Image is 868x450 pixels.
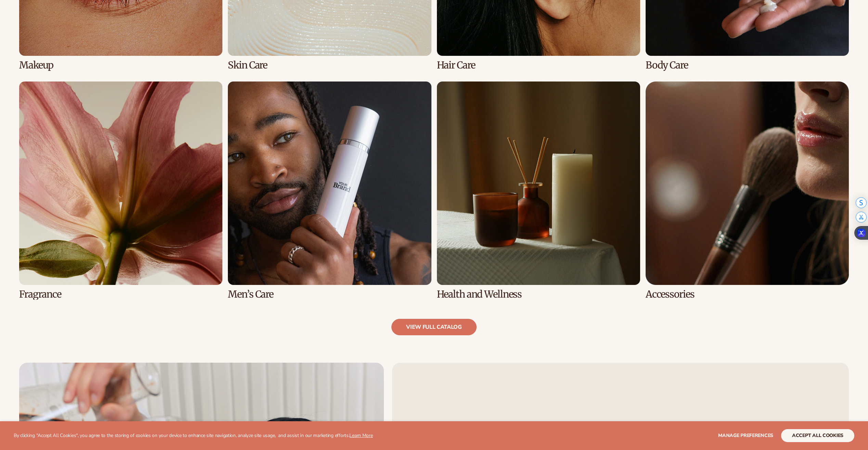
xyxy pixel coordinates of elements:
a: Learn More [349,432,373,439]
div: 6 / 8 [228,82,431,300]
button: Manage preferences [718,429,773,442]
h3: Skin Care [228,60,431,71]
div: 8 / 8 [646,82,849,300]
h3: Hair Care [437,60,640,71]
div: 5 / 8 [19,82,222,300]
button: accept all cookies [781,429,854,442]
h3: Makeup [19,60,222,71]
h3: Body Care [646,60,849,71]
div: 7 / 8 [437,82,640,300]
span: Manage preferences [718,432,773,439]
p: By clicking "Accept All Cookies", you agree to the storing of cookies on your device to enhance s... [14,433,373,439]
a: view full catalog [391,319,477,335]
